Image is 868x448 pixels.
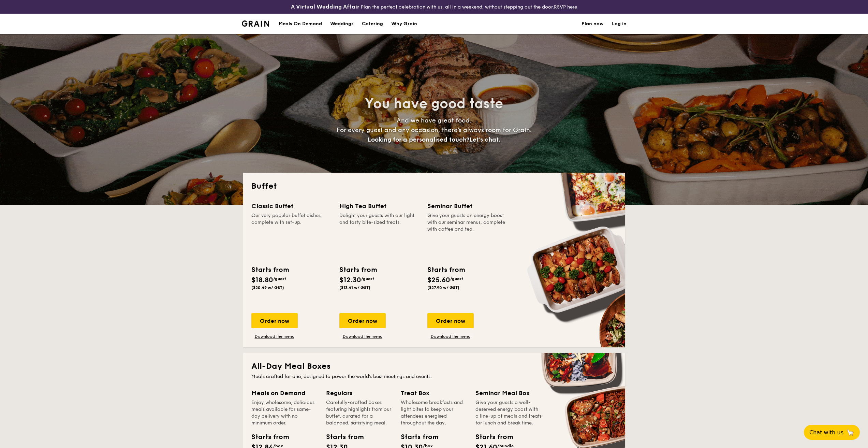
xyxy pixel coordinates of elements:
[326,388,393,398] div: Regulars
[804,425,860,440] button: Chat with us🦙
[427,334,474,339] a: Download the menu
[582,14,604,34] a: Plan now
[475,388,542,398] div: Seminar Meal Box
[251,276,273,284] span: $18.80
[427,276,450,284] span: $25.60
[251,285,284,290] span: ($20.49 w/ GST)
[251,399,318,427] div: Enjoy wholesome, delicious meals available for same-day delivery with no minimum order.
[391,14,417,34] div: Why Grain
[469,136,500,143] span: Let's chat.
[330,14,354,34] div: Weddings
[273,276,286,281] span: /guest
[809,429,843,436] span: Chat with us
[242,20,269,27] img: Grain
[362,14,383,34] h1: Catering
[427,201,507,211] div: Seminar Buffet
[238,3,631,11] div: Plan the perfect celebration with us, all in a weekend, without stepping out the door.
[337,117,532,143] span: And we have great food. For every guest and any occasion, there’s always room for Grain.
[475,399,542,427] div: Give your guests a well-deserved energy boost with a line-up of meals and treats for lunch and br...
[846,429,854,436] span: 🦙
[251,432,282,442] div: Starts from
[427,313,474,328] div: Order now
[368,136,469,143] span: Looking for a personalised touch?
[339,313,386,328] div: Order now
[326,14,358,34] a: Weddings
[326,399,393,427] div: Carefully-crafted boxes featuring highlights from our buffet, curated for a balanced, satisfying ...
[427,212,507,259] div: Give your guests an energy boost with our seminar menus, complete with coffee and tea.
[251,373,617,380] div: Meals crafted for one, designed to power the world's best meetings and events.
[251,212,331,259] div: Our very popular buffet dishes, complete with set-up.
[251,201,331,211] div: Classic Buffet
[475,432,506,442] div: Starts from
[251,334,298,339] a: Download the menu
[326,432,357,442] div: Starts from
[358,14,387,34] a: Catering
[251,181,617,192] h2: Buffet
[339,212,419,259] div: Delight your guests with our light and tasty bite-sized treats.
[291,3,359,11] h4: A Virtual Wedding Affair
[242,20,269,27] a: Logotype
[339,265,377,275] div: Starts from
[251,265,289,275] div: Starts from
[275,14,326,34] a: Meals On Demand
[339,334,386,339] a: Download the menu
[251,388,318,398] div: Meals on Demand
[554,4,577,10] a: RSVP here
[339,201,419,211] div: High Tea Buffet
[401,388,467,398] div: Treat Box
[387,14,421,34] a: Why Grain
[361,276,374,281] span: /guest
[339,285,370,290] span: ($13.41 w/ GST)
[427,285,459,290] span: ($27.90 w/ GST)
[279,14,322,34] div: Meals On Demand
[365,96,503,112] span: You have good taste
[251,361,617,372] h2: All-Day Meal Boxes
[401,432,431,442] div: Starts from
[401,399,467,427] div: Wholesome breakfasts and light bites to keep your attendees energised throughout the day.
[251,313,298,328] div: Order now
[427,265,465,275] div: Starts from
[450,276,463,281] span: /guest
[339,276,361,284] span: $12.30
[612,14,627,34] a: Log in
